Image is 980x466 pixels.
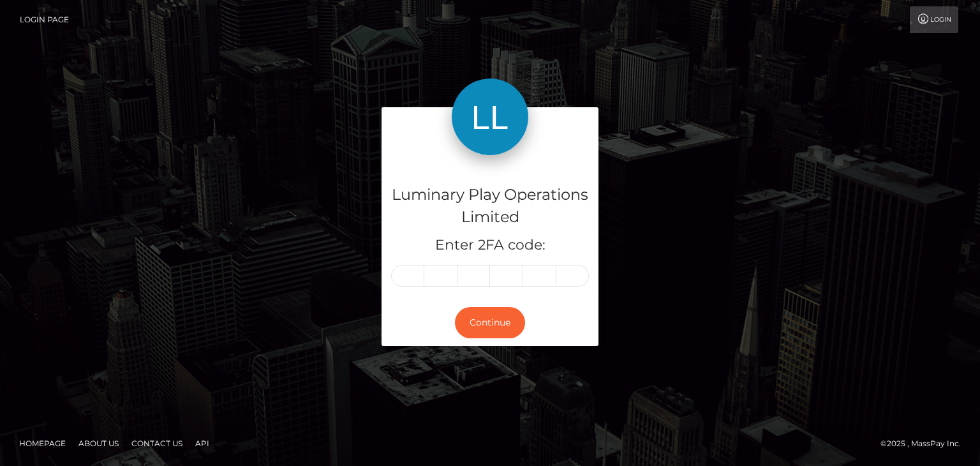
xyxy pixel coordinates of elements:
div: © 2025 , MassPay Inc. [880,437,970,451]
a: Login [910,6,958,33]
a: API [190,433,214,453]
h5: Enter 2FA code: [391,236,589,255]
img: Luminary Play Operations Limited [452,79,528,155]
a: Login Page [20,6,69,33]
a: Contact Us [126,433,188,453]
a: Homepage [14,433,71,453]
a: About Us [73,433,124,453]
button: Continue [455,307,525,338]
h4: Luminary Play Operations Limited [391,184,589,229]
